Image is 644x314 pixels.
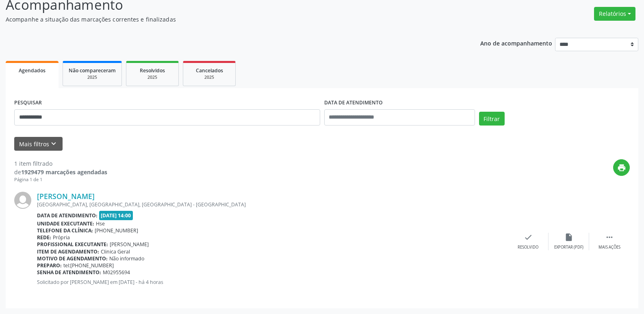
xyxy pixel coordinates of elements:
i: check [524,233,533,242]
div: [GEOGRAPHIC_DATA], [GEOGRAPHIC_DATA], [GEOGRAPHIC_DATA] - [GEOGRAPHIC_DATA] [37,201,508,208]
span: [PHONE_NUMBER] [95,227,138,234]
i:  [605,233,614,242]
span: M02955694 [103,269,130,276]
div: Resolvido [518,245,538,250]
p: Ano de acompanhamento [480,38,552,48]
b: Motivo de agendamento: [37,255,108,262]
span: tel:[PHONE_NUMBER] [63,262,114,269]
label: DATA DE ATENDIMENTO [324,97,383,109]
span: Não informado [109,255,144,262]
div: 2025 [189,74,230,80]
div: Página 1 de 1 [14,176,107,183]
span: Cancelados [196,67,223,74]
span: Resolvidos [140,67,165,74]
b: Profissional executante: [37,241,108,248]
button: print [613,159,630,176]
img: img [14,192,31,209]
b: Preparo: [37,262,62,269]
span: [PERSON_NAME] [110,241,149,248]
label: PESQUISAR [14,97,42,109]
p: Acompanhe a situação das marcações correntes e finalizadas [6,15,449,24]
strong: 1929479 marcações agendadas [21,168,107,176]
a: [PERSON_NAME] [37,192,95,201]
button: Filtrar [479,112,505,126]
div: 2025 [132,74,173,80]
div: 1 item filtrado [14,159,107,168]
span: Agendados [19,67,46,74]
div: Mais ações [598,245,620,250]
b: Telefone da clínica: [37,227,93,234]
p: Solicitado por [PERSON_NAME] em [DATE] - há 4 horas [37,279,508,286]
b: Rede: [37,234,51,241]
b: Item de agendamento: [37,248,99,255]
div: de [14,168,107,176]
b: Data de atendimento: [37,212,98,219]
div: Exportar (PDF) [554,245,583,250]
i: keyboard_arrow_down [49,139,58,148]
i: print [617,163,626,172]
b: Senha de atendimento: [37,269,101,276]
b: Unidade executante: [37,220,94,227]
span: Hse [96,220,105,227]
span: [DATE] 14:00 [99,211,133,220]
span: Própria [53,234,70,241]
button: Mais filtroskeyboard_arrow_down [14,137,63,151]
div: 2025 [69,74,116,80]
i: insert_drive_file [564,233,573,242]
span: Clinica Geral [101,248,130,255]
span: Não compareceram [69,67,116,74]
button: Relatórios [594,7,635,21]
